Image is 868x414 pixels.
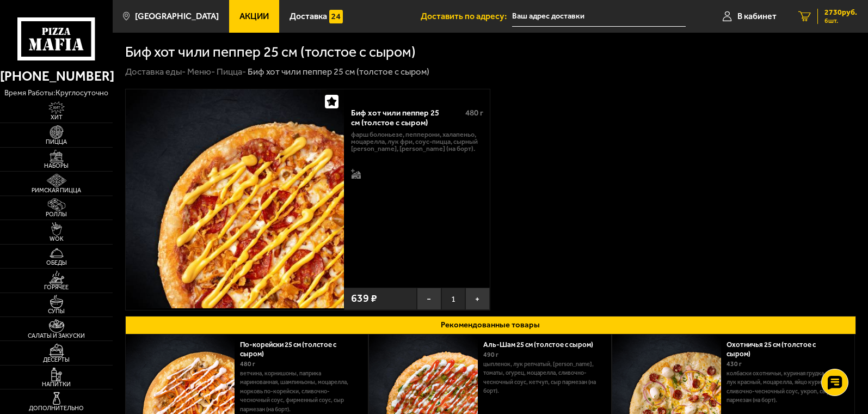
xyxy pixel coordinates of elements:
span: Доставка [290,12,327,21]
span: 2730 руб. [824,9,857,16]
a: Доставка еды- [125,66,186,77]
span: 430 г [727,360,742,368]
p: цыпленок, лук репчатый, [PERSON_NAME], томаты, огурец, моцарелла, сливочно-чесночный соус, кетчуп... [483,360,603,396]
img: Биф хот чили пеппер 25 см (толстое с сыром) [126,89,344,308]
input: Ваш адрес доставки [512,7,686,27]
span: 639 ₽ [351,293,377,304]
span: [GEOGRAPHIC_DATA] [135,12,219,21]
span: Акции [239,12,269,21]
a: Пицца- [217,66,246,77]
span: 6 шт. [824,17,857,24]
a: Аль-Шам 25 см (толстое с сыром) [483,340,602,349]
div: Биф хот чили пеппер 25 см (толстое с сыром) [248,66,429,78]
span: В кабинет [737,12,777,21]
img: 15daf4d41897b9f0e9f617042186c801.svg [329,10,343,23]
h1: Биф хот чили пеппер 25 см (толстое с сыром) [125,45,416,59]
span: 480 г [240,360,255,368]
span: 1 [441,288,466,310]
p: колбаски охотничьи, куриная грудка су-вид, лук красный, моцарелла, яйцо куриное, сливочно-чесночн... [727,369,846,405]
a: По-корейски 25 см (толстое с сыром) [240,340,336,358]
button: − [417,288,441,310]
span: Доставить по адресу: [421,12,512,21]
a: Охотничья 25 см (толстое с сыром) [727,340,816,358]
div: Биф хот чили пеппер 25 см (толстое с сыром) [351,108,457,128]
span: 480 г [465,108,483,118]
button: Рекомендованные товары [125,316,856,334]
span: 490 г [483,351,498,358]
a: Меню- [187,66,215,77]
button: + [465,288,490,310]
p: фарш болоньезе, пепперони, халапеньо, моцарелла, лук фри, соус-пицца, сырный [PERSON_NAME], [PERS... [351,131,483,153]
a: Биф хот чили пеппер 25 см (толстое с сыром) [126,89,344,310]
span: проспект Стачек, 41 [512,7,686,27]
